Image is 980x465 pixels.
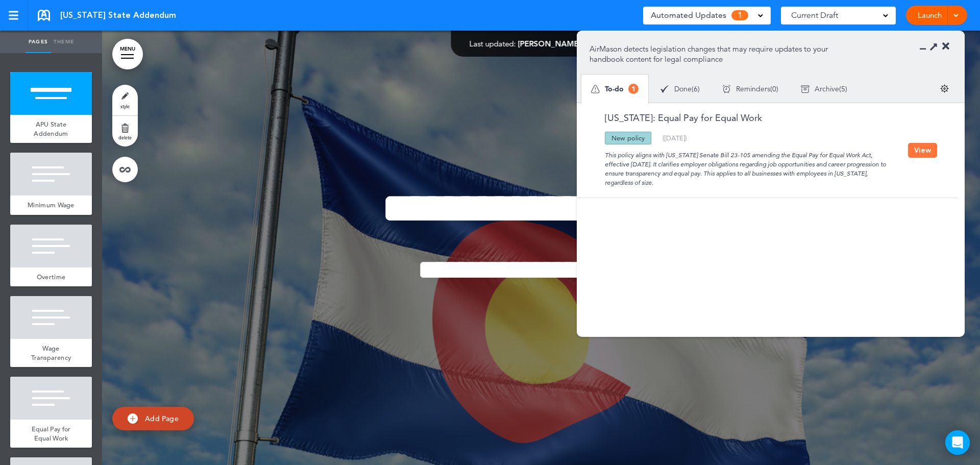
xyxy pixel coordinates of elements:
[649,76,711,103] div: ( )
[605,85,624,92] span: To-do
[722,85,731,93] img: apu_icons_remind.svg
[37,273,65,281] span: Overtime
[34,120,68,138] span: APU State Addendum
[651,8,726,22] span: Automated Updates
[914,6,946,25] a: Launch
[591,85,600,93] img: apu_icons_todo.svg
[28,201,75,209] span: Minimum Wage
[790,76,859,103] div: ( )
[470,40,613,47] div: —
[590,44,843,64] p: AirMason detects legislation changes that may require updates to your handbook content for legal ...
[731,10,748,20] span: 1
[590,113,762,123] a: [US_STATE]: Equal Pay for Equal Work
[518,39,581,48] span: [PERSON_NAME]
[10,420,92,448] a: Equal Pay for Equal Work
[120,103,130,109] span: style
[841,85,845,92] span: 5
[945,430,970,455] div: Open Intercom Messenger
[736,85,770,92] span: Reminders
[815,85,839,92] span: Archive
[128,413,138,424] img: add.svg
[118,134,132,140] span: delete
[801,85,810,93] img: apu_icons_archive.svg
[26,31,51,53] a: Pages
[10,339,92,367] a: Wage Transparency
[711,76,790,103] div: ( )
[694,85,698,92] span: 6
[674,85,692,92] span: Done
[605,132,651,144] div: New policy
[60,10,176,21] span: [US_STATE] State Addendum
[628,84,639,94] span: 1
[31,344,71,362] span: Wage Transparency
[590,144,908,187] div: This policy aligns with [US_STATE] Senate Bill 23-105 amending the Equal Pay for Equal Work Act, ...
[112,116,138,146] a: delete
[660,85,669,93] img: apu_icons_done.svg
[772,85,776,92] span: 0
[145,414,179,423] span: Add Page
[112,407,194,431] a: Add Page
[51,31,77,53] a: Theme
[665,134,685,142] span: [DATE]
[791,8,838,22] span: Current Draft
[10,195,92,215] a: Minimum Wage
[112,85,138,115] a: style
[663,135,687,141] div: ( )
[10,267,92,287] a: Overtime
[470,39,516,48] span: Last updated:
[940,84,949,93] img: settings.svg
[112,39,143,69] a: MENU
[908,143,937,158] button: View
[32,425,71,443] span: Equal Pay for Equal Work
[10,115,92,143] a: APU State Addendum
